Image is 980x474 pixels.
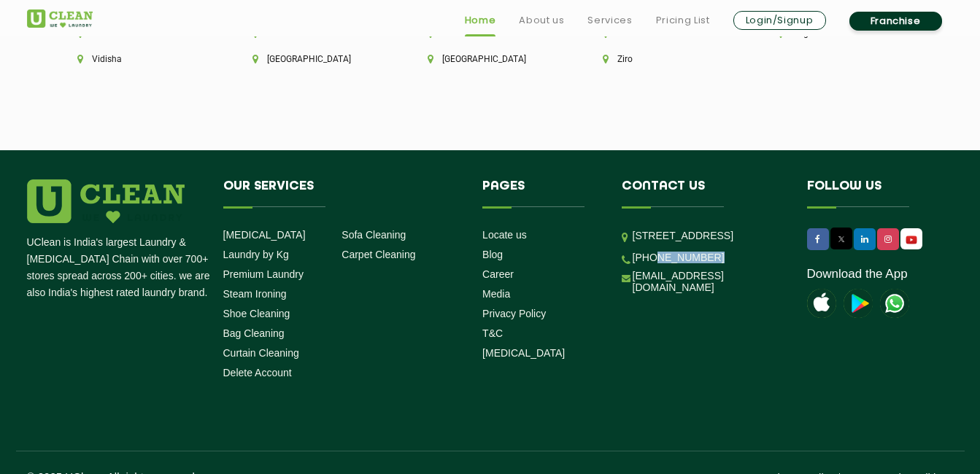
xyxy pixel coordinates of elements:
[603,54,728,64] li: Ziro
[482,229,527,241] a: Locate us
[27,234,212,301] p: UClean is India's largest Laundry & [MEDICAL_DATA] Chain with over 700+ stores spread across 200+...
[844,289,873,318] img: playstoreicon.png
[223,327,285,339] a: Bag Cleaning
[223,229,306,241] a: [MEDICAL_DATA]
[482,268,514,280] a: Career
[880,289,909,318] img: UClean Laundry and Dry Cleaning
[733,11,826,30] a: Login/Signup
[465,12,496,29] a: Home
[342,229,406,241] a: Sofa Cleaning
[482,179,600,207] h4: Pages
[482,249,503,260] a: Blog
[519,12,564,29] a: About us
[656,12,710,29] a: Pricing List
[252,54,378,64] li: [GEOGRAPHIC_DATA]
[807,179,935,207] h4: Follow us
[807,267,908,281] a: Download the App
[342,249,415,260] a: Carpet Cleaning
[807,289,836,318] img: apple-icon.png
[633,252,725,263] a: [PHONE_NUMBER]
[482,288,510,300] a: Media
[633,228,785,244] p: [STREET_ADDRESS]
[482,327,503,339] a: T&C
[223,367,292,378] a: Delete Account
[902,232,921,247] img: UClean Laundry and Dry Cleaning
[223,308,290,319] a: Shoe Cleaning
[622,179,785,207] h4: Contact us
[27,179,185,223] img: logo.png
[482,347,565,359] a: [MEDICAL_DATA]
[633,270,785,293] a: [EMAIL_ADDRESS][DOMAIN_NAME]
[223,249,289,260] a: Laundry by Kg
[77,54,203,64] li: Vidisha
[27,9,93,28] img: UClean Laundry and Dry Cleaning
[587,12,632,29] a: Services
[223,179,461,207] h4: Our Services
[223,347,299,359] a: Curtain Cleaning
[223,268,304,280] a: Premium Laundry
[482,308,546,319] a: Privacy Policy
[223,288,287,300] a: Steam Ironing
[849,12,942,31] a: Franchise
[428,54,553,64] li: [GEOGRAPHIC_DATA]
